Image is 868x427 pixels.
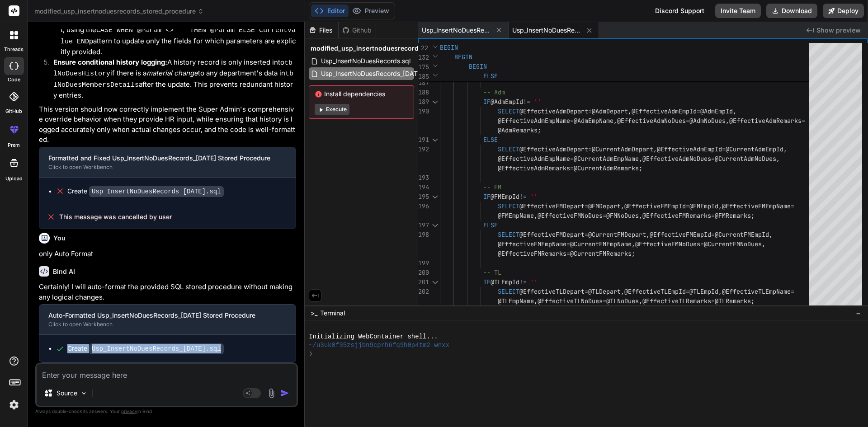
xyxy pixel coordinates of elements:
span: @EffectiveFMNoDues [635,240,700,248]
div: 187 [418,78,428,88]
span: @CurrentFMRemarks [570,249,632,258]
span: @EffectiveFMDepart [519,202,585,210]
span: = [711,297,715,305]
span: modified_usp_insertnoduesrecords_stored_procedure [311,44,481,53]
span: Show preview [816,26,861,35]
em: material change [146,69,198,77]
span: , [646,230,650,239]
span: BEGIN [454,53,472,61]
p: Source [57,389,77,398]
span: @FMRemarks [715,211,751,220]
span: @EffectiveFMEmpId [624,202,686,210]
span: @CurrentFMDepart [588,230,646,239]
div: 198 [418,230,428,239]
span: = [711,230,715,239]
div: 196 [418,202,428,211]
div: 193 [418,173,428,183]
button: Formatted and Fixed Usp_InsertNoDuesRecords_[DATE] Stored ProcedureClick to open Workbench [39,147,281,177]
div: 191 [418,135,428,145]
span: = [722,145,726,153]
p: only Auto Format [39,249,296,259]
div: Files [305,26,338,35]
span: ELSE [483,72,498,80]
span: IF [483,98,491,106]
span: SELECT [498,230,519,239]
span: 185 [418,72,428,81]
span: , [639,155,642,163]
span: IF [483,278,491,286]
span: @EffectiveFMNoDues [538,211,603,220]
span: @CurrentAdmRemarks [574,164,639,172]
span: − [856,309,861,318]
span: '' [530,278,538,286]
span: @EffectiveFMEmpName [498,240,566,248]
span: @EffectiveTLDepart [519,287,585,296]
span: Install dependencies [315,89,408,99]
img: icon [280,389,289,398]
span: @FMDepart [588,202,621,210]
span: 132 [418,53,428,62]
span: = [588,107,592,115]
span: @EffectiveAdmEmpId [632,107,697,115]
img: settings [6,397,22,413]
span: Usp_InsertNoDuesRecords_[DATE].sql [320,68,435,79]
img: attachment [266,388,277,399]
p: Always double-check its answers. Your in Bind [35,407,298,416]
span: , [639,297,642,305]
span: SELECT [498,145,519,153]
button: Invite Team [715,4,761,18]
span: @EffectiveTLNoDues [538,297,603,305]
label: code [8,76,20,84]
span: @CurrentFMEmpName [570,240,632,248]
div: Click to collapse the range. [429,221,441,230]
div: Formatted and Fixed Usp_InsertNoDuesRecords_[DATE] Stored Procedure [48,154,272,163]
span: @TLEmpId [689,287,718,296]
span: @CurrentAdmNoDues [715,155,776,163]
span: = [686,117,689,125]
span: = [791,287,794,296]
span: ; [751,297,755,305]
img: Pick Models [80,389,88,397]
button: Deploy [823,4,864,18]
span: , [726,117,729,125]
span: @AdmRemarks [498,126,538,134]
span: ~/u3uk0f35zsjjbn9cprh6fq9h0p4tm2-wnxx [309,341,449,350]
span: modified_usp_insertnoduesrecords_stored_procedure [34,7,204,16]
span: @EffectiveTLEmpId [624,287,686,296]
span: @CurrentAdmEmpId [726,145,783,153]
span: @AdmNoDues [689,117,726,125]
span: This message was cancelled by user [59,212,172,221]
span: @EffectiveAdmRemarks [498,164,570,172]
span: , [632,240,635,248]
span: @AdmEmpId [700,107,733,115]
span: , [776,155,780,163]
span: , [628,107,632,115]
span: = [711,155,715,163]
span: @TLEmpId [491,278,519,286]
label: GitHub [5,108,22,115]
span: @TLRemarks [715,297,751,305]
span: ELSE [483,136,498,144]
span: BEGIN [469,62,487,70]
span: @TLNoDues [606,297,639,305]
span: = [585,287,588,296]
span: = [711,211,715,220]
span: @EffectiveTLRemarks [642,297,711,305]
code: CASE WHEN @Param <> '' THEN @Param ELSE CurrentValue END [61,27,296,46]
div: 200 [418,268,428,277]
span: @EffectiveFMRemarks [498,249,566,258]
span: >_ [311,309,317,318]
span: SELECT [498,202,519,210]
span: -- FM [483,183,501,191]
button: − [854,306,863,320]
span: , [653,145,657,153]
button: Preview [349,5,393,17]
span: = [570,117,574,125]
div: Click to open Workbench [48,321,272,328]
span: != [519,192,527,201]
span: @EffectiveAdmEmpName [498,155,570,163]
button: Execute [315,104,349,115]
span: Terminal [320,309,345,318]
span: @AdmDepart [592,107,628,115]
div: 195 [418,192,428,202]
